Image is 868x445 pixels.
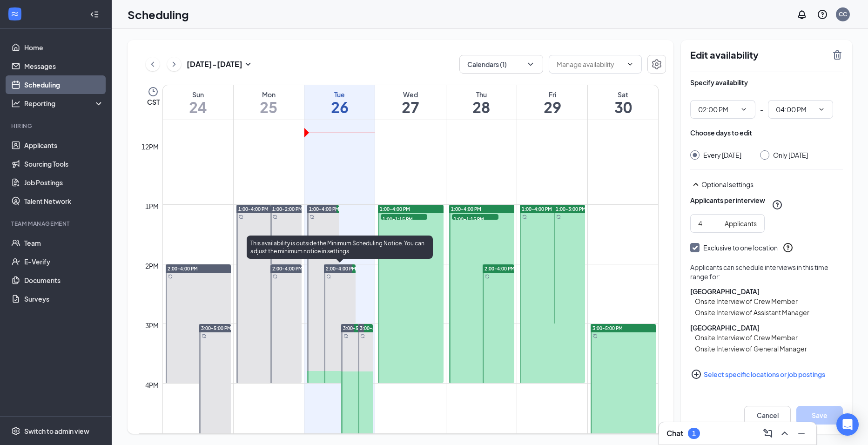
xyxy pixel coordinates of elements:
div: Tue [304,90,375,99]
svg: Sync [343,334,348,338]
div: Thu [446,90,517,99]
a: E-Verify [24,252,104,271]
span: 1:00-4:00 PM [451,206,481,212]
h2: Edit availability [690,49,826,61]
span: Onsite Interview of Assistant Manager [695,307,843,317]
span: 3:00-5:00 PM [592,325,623,331]
svg: SmallChevronDown [242,59,254,70]
div: Optional settings [690,179,843,190]
a: August 25, 2025 [234,85,304,120]
span: 1:00-4:00 PM [522,206,552,212]
a: August 24, 2025 [163,85,233,120]
div: Team Management [11,220,102,228]
svg: Settings [651,59,662,70]
div: 1 [692,430,696,438]
div: Applicants can schedule interviews in this time range for: [690,263,843,281]
button: Cancel [744,406,791,425]
span: 3:00-5:00 PM [360,325,390,331]
div: Fri [517,90,587,99]
div: Choose days to edit [690,128,752,137]
a: Surveys [24,290,104,308]
div: Hiring [11,122,102,130]
svg: Minimize [796,428,807,439]
button: ChevronUp [777,426,792,441]
svg: Sync [168,274,173,279]
div: Exclusive to one location [703,243,778,252]
svg: Settings [11,426,20,436]
a: Talent Network [24,192,104,210]
svg: QuestionInfo [817,9,828,20]
svg: QuestionInfo [772,199,783,210]
h3: Chat [666,428,683,438]
svg: Clock [148,86,159,97]
button: Save [796,406,843,425]
h1: 25 [234,99,304,115]
div: Switch to admin view [24,426,89,436]
svg: SmallChevronUp [690,179,701,190]
svg: ChevronLeft [148,59,157,70]
span: 1:00-2:00 PM [272,206,303,212]
svg: PlusCircle [691,369,702,380]
a: August 30, 2025 [588,85,658,120]
a: Messages [24,57,104,75]
h1: 27 [375,99,445,115]
svg: ChevronDown [740,106,747,113]
svg: Sync [360,334,365,338]
a: Settings [647,55,666,74]
svg: TrashOutline [832,49,843,61]
a: Scheduling [24,75,104,94]
svg: ChevronRight [169,59,179,70]
span: 2:00-4:00 PM [168,265,198,272]
span: 2:00-4:00 PM [326,265,356,272]
div: Sun [163,90,233,99]
div: 12pm [140,142,161,152]
div: Optional settings [701,180,843,189]
svg: ComposeMessage [762,428,774,439]
div: CC [839,10,847,18]
h1: Scheduling [128,7,189,22]
button: Minimize [794,426,809,441]
h1: 30 [588,99,658,115]
div: Only [DATE] [773,150,808,160]
svg: Sync [485,274,490,279]
svg: Sync [239,215,243,219]
a: August 27, 2025 [375,85,445,120]
span: Onsite Interview of General Manager [695,344,843,354]
div: - [690,100,843,119]
div: Open Intercom Messenger [836,413,859,436]
div: Specify availability [690,78,748,87]
h1: 24 [163,99,233,115]
span: 1:00-1:15 PM [452,214,498,223]
div: [GEOGRAPHIC_DATA] [690,287,843,296]
input: Manage availability [557,59,623,69]
div: 1pm [143,201,161,211]
a: August 26, 2025 [304,85,375,120]
div: 3pm [143,320,161,330]
div: [GEOGRAPHIC_DATA] [690,323,843,332]
svg: Sync [556,215,561,219]
span: 2:00-4:00 PM [484,265,515,272]
div: This availability is outside the Minimum Scheduling Notice. You can adjust the minimum notice in ... [247,236,433,259]
a: Documents [24,271,104,290]
div: Applicants [725,218,757,229]
div: Sat [588,90,658,99]
a: Home [24,38,104,57]
span: 1:00-4:00 PM [238,206,269,212]
h1: 26 [304,99,375,115]
h1: 29 [517,99,587,115]
svg: ChevronDown [818,106,825,113]
div: Mon [234,90,304,99]
a: Job Postings [24,173,104,192]
button: ChevronRight [167,57,181,71]
div: 2pm [143,261,161,271]
div: Applicants per interview [690,196,765,205]
div: Reporting [24,99,104,108]
div: 4pm [143,380,161,390]
svg: Sync [593,334,598,338]
span: CST [147,97,160,107]
span: 1:00-4:00 PM [309,206,339,212]
a: Applicants [24,136,104,155]
svg: Collapse [90,10,99,19]
span: Onsite Interview of Crew Member [695,332,843,343]
svg: Sync [202,334,206,338]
